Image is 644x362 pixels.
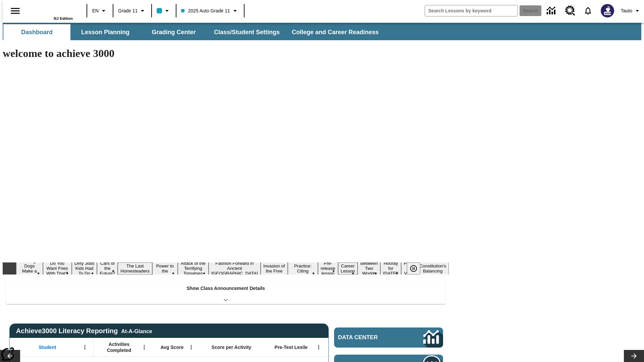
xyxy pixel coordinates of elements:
div: SubNavbar [3,24,385,40]
button: Slide 2 Do You Want Fries With That? [43,260,72,277]
h1: welcome to achieve 3000 [3,47,449,60]
a: Data Center [334,327,443,348]
button: Class: 2025 Auto Grade 11, Select your class [178,5,241,17]
button: Slide 7 Attack of the Terrifying Tomatoes [178,260,209,277]
button: Slide 6 Solar Power to the People [152,257,178,280]
button: Slide 4 Cars of the Future? [97,260,118,277]
img: Avatar [601,4,614,17]
span: EN [92,7,99,14]
button: Slide 8 Fashion Forward in Ancient Rome [209,260,261,277]
button: Slide 1 Diving Dogs Make a Splash [16,257,43,280]
button: Open Menu [186,342,196,352]
a: Home [29,3,73,16]
span: Student [39,344,56,350]
button: Lesson carousel, Next [624,350,644,362]
a: Data Center [543,2,561,20]
span: 2025 Auto Grade 11 [181,7,230,14]
span: Tauto [621,7,632,14]
button: Open Menu [139,342,149,352]
span: Avg Score [160,344,183,350]
button: Pause [407,262,420,275]
button: Grading Center [140,24,207,40]
span: Activities Completed [97,341,141,353]
div: Show Class Announcement Details [6,281,445,304]
button: Profile/Settings [618,5,644,17]
span: Grade 11 [118,7,138,14]
p: Show Class Announcement Details [186,285,265,292]
button: Select a new avatar [597,2,618,19]
button: Slide 16 The Constitution's Balancing Act [417,257,449,280]
button: Slide 14 Hooray for Constitution Day! [380,260,401,277]
button: Open Menu [314,342,324,352]
button: Open Menu [80,342,90,352]
button: Language: EN, Select a language [89,5,111,17]
button: Slide 15 Point of View [401,260,417,277]
span: Score per Activity [212,344,252,350]
button: Slide 5 The Last Homesteaders [118,262,152,275]
button: Dashboard [3,24,70,40]
button: Class color is light blue. Change class color [154,5,174,17]
a: Resource Center, Will open in new tab [561,2,579,20]
button: Slide 13 Between Two Worlds [358,260,380,277]
button: Open side menu [5,1,25,21]
span: Data Center [338,334,401,341]
button: Class/Student Settings [209,24,285,40]
div: Pause [407,262,427,275]
button: Lesson Planning [72,24,139,40]
span: NJ Edition [54,16,73,20]
a: Notifications [579,2,597,19]
span: Achieve3000 Literacy Reporting [16,327,152,335]
div: Home [29,2,73,20]
button: Slide 9 The Invasion of the Free CD [261,257,288,280]
span: Pre-Test Lexile [275,344,308,350]
button: Slide 11 Pre-release lesson [318,260,338,277]
button: College and Career Readiness [286,24,384,40]
div: SubNavbar [3,23,641,40]
div: At-A-Glance [121,327,152,335]
button: Grade: Grade 11, Select a grade [115,5,149,17]
button: Slide 12 Career Lesson [338,262,358,275]
input: search field [425,5,518,16]
button: Slide 10 Mixed Practice: Citing Evidence [288,257,318,280]
button: Slide 3 Dirty Jobs Kids Had To Do [72,260,97,277]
